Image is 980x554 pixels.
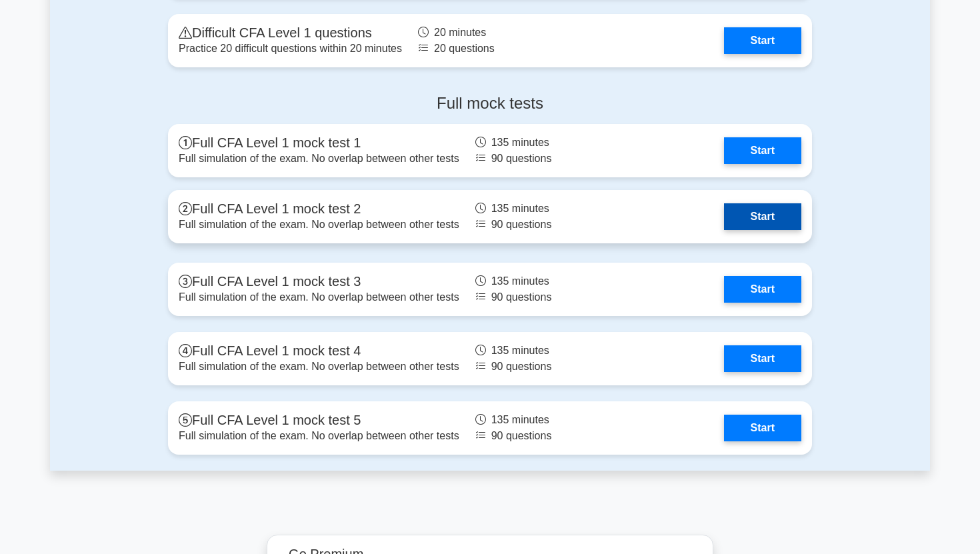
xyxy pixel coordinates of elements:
[724,345,801,372] a: Start
[724,137,801,164] a: Start
[724,203,801,230] a: Start
[724,27,801,54] a: Start
[724,415,801,441] a: Start
[724,276,801,303] a: Start
[168,94,812,113] h4: Full mock tests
